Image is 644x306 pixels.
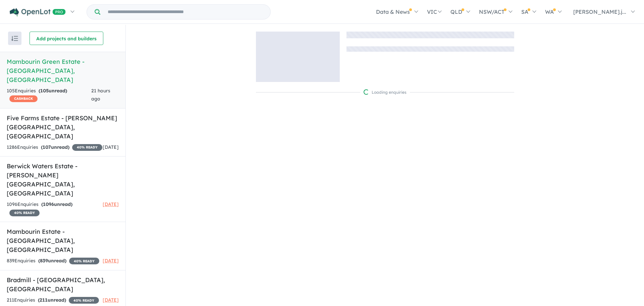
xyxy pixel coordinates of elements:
[7,87,91,103] div: 105 Enquir ies
[573,8,626,15] span: [PERSON_NAME].j...
[91,88,110,102] span: 21 hours ago
[43,144,51,150] span: 107
[7,275,119,294] h5: Bradmill - [GEOGRAPHIC_DATA] , [GEOGRAPHIC_DATA]
[102,5,269,19] input: Try estate name, suburb, builder or developer
[7,257,99,265] div: 839 Enquir ies
[40,88,49,94] span: 105
[7,296,99,304] div: 211 Enquir ies
[38,297,66,303] strong: ( unread)
[30,32,103,45] button: Add projects and builders
[11,36,18,41] img: sort.svg
[7,57,119,84] h5: Mambourin Green Estate - [GEOGRAPHIC_DATA] , [GEOGRAPHIC_DATA]
[41,201,72,207] strong: ( unread)
[69,258,99,264] span: 40 % READY
[38,258,66,264] strong: ( unread)
[103,201,119,207] span: [DATE]
[39,88,67,94] strong: ( unread)
[364,89,407,96] div: Loading enquiries
[7,143,102,151] div: 1286 Enquir ies
[103,144,119,150] span: [DATE]
[72,144,102,151] span: 40 % READY
[43,201,54,207] span: 1096
[7,162,119,198] h5: Berwick Waters Estate - [PERSON_NAME][GEOGRAPHIC_DATA] , [GEOGRAPHIC_DATA]
[9,210,40,216] span: 40 % READY
[41,144,69,150] strong: ( unread)
[7,201,103,217] div: 1096 Enquir ies
[10,8,66,16] img: Openlot PRO Logo White
[9,95,38,102] span: CASHBACK
[40,297,48,303] span: 211
[40,258,48,264] span: 839
[69,297,99,304] span: 40 % READY
[7,227,119,254] h5: Mambourin Estate - [GEOGRAPHIC_DATA] , [GEOGRAPHIC_DATA]
[7,114,119,141] h5: Five Farms Estate - [PERSON_NAME][GEOGRAPHIC_DATA] , [GEOGRAPHIC_DATA]
[103,258,119,264] span: [DATE]
[103,297,119,303] span: [DATE]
